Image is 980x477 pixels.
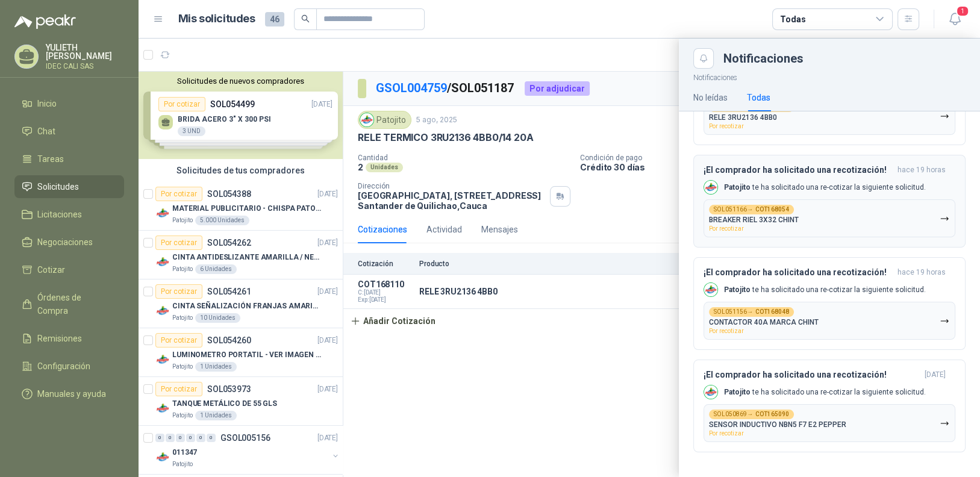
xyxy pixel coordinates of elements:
[37,360,90,373] span: Configuración
[14,327,124,350] a: Remisiones
[14,382,124,405] a: Manuales y ayuda
[897,267,946,278] span: hace 19 horas
[693,360,966,452] button: ¡El comprador ha solicitado una recotización![DATE] Company LogoPatojito te ha solicitado una re-...
[14,175,124,198] a: Solicitudes
[755,309,789,315] b: COT168048
[724,183,751,192] b: Patojito
[704,267,893,278] h3: ¡El comprador ha solicitado una recotización!
[693,91,728,104] div: No leídas
[709,318,819,326] p: CONTACTOR 40A MARCA CHINT
[755,207,789,213] b: COT168054
[709,430,744,437] span: Por recotizar
[693,257,966,350] button: ¡El comprador ha solicitado una recotización!hace 19 horas Company LogoPatojito te ha solicitado ...
[956,5,969,17] span: 1
[37,208,82,221] span: Licitaciones
[679,69,980,84] p: Notificaciones
[37,332,82,345] span: Remisiones
[704,181,717,194] img: Company Logo
[14,120,124,143] a: Chat
[704,165,893,175] h3: ¡El comprador ha solicitado una recotización!
[37,387,106,401] span: Manuales y ayuda
[265,12,284,26] span: 46
[724,182,926,193] p: te ha solicitado una re-cotizar la siguiente solicitud.
[709,205,794,214] div: SOL051166 →
[46,43,124,60] p: YULIETH [PERSON_NAME]
[709,113,777,122] p: RELE 3RU2136 4BB0
[14,355,124,378] a: Configuración
[693,155,966,248] button: ¡El comprador ha solicitado una recotización!hace 19 horas Company LogoPatojito te ha solicitado ...
[37,152,64,166] span: Tareas
[747,91,770,104] div: Todas
[693,48,714,69] button: Close
[704,199,955,237] button: SOL051166→COT168054BREAKER RIEL 3X32 CHINTPor recotizar
[704,385,717,399] img: Company Logo
[37,263,65,276] span: Cotizar
[704,404,955,442] button: SOL050869→COT165090SENSOR INDUCTIVO NBN5 F7 E2 PEPPERPor recotizar
[14,286,124,322] a: Órdenes de Compra
[723,52,966,64] div: Notificaciones
[724,285,751,294] b: Patojito
[709,307,794,317] div: SOL051156 →
[925,370,946,380] span: [DATE]
[704,302,955,340] button: SOL051156→COT168048CONTACTOR 40A MARCA CHINTPor recotizar
[709,225,744,232] span: Por recotizar
[704,370,920,380] h3: ¡El comprador ha solicitado una recotización!
[301,14,310,23] span: search
[755,411,789,417] b: COT165090
[37,235,93,249] span: Negociaciones
[780,13,805,26] div: Todas
[178,10,255,28] h1: Mis solicitudes
[14,231,124,254] a: Negociaciones
[724,387,926,397] p: te ha solicitado una re-cotizar la siguiente solicitud.
[14,14,76,29] img: Logo peakr
[14,92,124,115] a: Inicio
[724,388,751,396] b: Patojito
[704,283,717,296] img: Company Logo
[46,63,124,70] p: IDEC CALI SAS
[709,420,846,429] p: SENSOR INDUCTIVO NBN5 F7 E2 PEPPER
[14,203,124,226] a: Licitaciones
[709,410,794,419] div: SOL050869 →
[724,285,926,295] p: te ha solicitado una re-cotizar la siguiente solicitud.
[897,165,946,175] span: hace 19 horas
[944,8,966,30] button: 1
[709,123,744,129] span: Por recotizar
[37,291,113,317] span: Órdenes de Compra
[37,180,79,193] span: Solicitudes
[37,125,55,138] span: Chat
[14,148,124,170] a: Tareas
[14,258,124,281] a: Cotizar
[709,328,744,334] span: Por recotizar
[37,97,57,110] span: Inicio
[704,97,955,135] button: SOL051187→COT168110RELE 3RU2136 4BB0Por recotizar
[709,216,799,224] p: BREAKER RIEL 3X32 CHINT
